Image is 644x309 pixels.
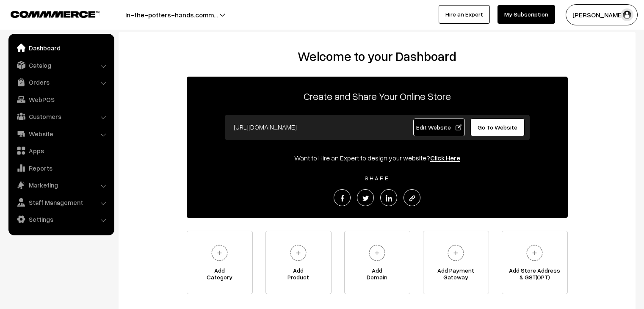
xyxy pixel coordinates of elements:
a: Orders [11,74,111,90]
span: Add Category [187,267,252,284]
a: AddCategory [187,231,253,294]
span: Add Product [266,267,331,284]
p: Create and Share Your Online Store [187,88,568,104]
a: Dashboard [11,40,111,55]
a: Marketing [11,177,111,193]
a: Add PaymentGateway [423,231,489,294]
a: Edit Website [413,119,465,136]
div: Want to Hire an Expert to design your website? [187,153,568,163]
a: Add Store Address& GST(OPT) [502,231,568,294]
a: Catalog [11,58,111,73]
img: plus.svg [365,241,389,265]
a: Go To Website [470,119,525,136]
button: [PERSON_NAME]… [566,4,638,25]
a: COMMMERCE [11,8,85,19]
a: Website [11,126,111,141]
a: Hire an Expert [439,5,490,24]
span: Add Domain [345,267,410,284]
a: Staff Management [11,195,111,210]
img: plus.svg [287,241,310,265]
button: in-the-potters-hands.comm… [96,4,248,25]
a: Customers [11,109,111,124]
a: Click Here [430,154,460,162]
span: Edit Website [416,124,462,131]
span: Add Payment Gateway [423,267,489,284]
img: plus.svg [444,241,467,265]
h2: Welcome to your Dashboard [127,49,627,64]
img: user [621,8,633,21]
a: AddProduct [265,231,332,294]
a: WebPOS [11,92,111,107]
img: plus.svg [523,241,546,265]
img: plus.svg [208,241,231,265]
a: My Subscription [498,5,555,24]
a: Apps [11,143,111,158]
span: Add Store Address & GST(OPT) [502,267,567,284]
a: Settings [11,212,111,227]
span: Go To Website [478,124,517,131]
a: Reports [11,160,111,176]
span: SHARE [360,174,394,182]
a: AddDomain [344,231,410,294]
img: COMMMERCE [11,11,100,17]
